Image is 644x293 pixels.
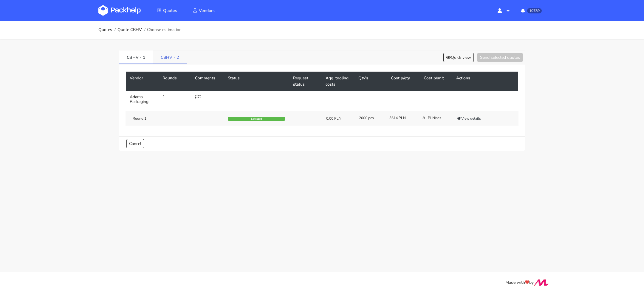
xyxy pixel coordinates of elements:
a: Quotes [150,5,184,16]
div: 3614 PLN [385,115,416,120]
th: Cost p/qty [387,72,420,91]
td: Adams Packaging [126,91,159,108]
div: Round 1 [126,116,191,121]
td: 1 [159,91,192,108]
div: 1.81 PLN/pcs [416,115,446,120]
span: 10789 [527,8,542,13]
button: Quick view [443,53,474,62]
img: Dashboard [98,5,141,16]
div: 2 [195,95,221,99]
th: Comments [191,72,224,91]
th: Cost p/unit [420,72,453,91]
span: Choose estimation [147,27,182,32]
img: Move Closer [534,279,549,286]
th: Request status [290,72,322,91]
th: Actions [453,72,518,91]
th: Vendor [126,72,159,91]
a: CBHV - 1 [119,50,153,64]
a: Quote CBHV [117,27,142,32]
a: Vendors [185,5,222,16]
div: Selected [228,117,285,121]
div: Made with by [91,279,553,286]
button: 10789 [516,5,546,16]
a: CBHV - 2 [153,50,187,64]
nav: breadcrumb [98,24,182,36]
span: Quotes [163,8,177,13]
div: 0.00 PLN [326,116,351,121]
a: Cancel [126,139,144,148]
table: CBHV - 1 [126,72,518,129]
button: View details [454,115,484,121]
div: 2000 pcs [355,115,385,120]
th: Agg. tooling costs [322,72,355,91]
button: Send selected quotes [477,53,523,62]
span: Vendors [199,8,215,13]
th: Qty's [355,72,388,91]
a: Quotes [98,27,112,32]
th: Status [224,72,290,91]
th: Rounds [159,72,192,91]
